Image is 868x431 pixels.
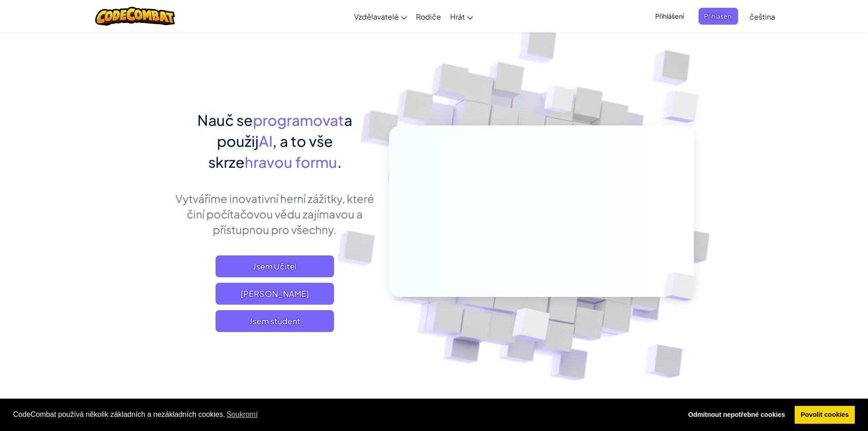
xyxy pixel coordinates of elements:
span: programovat [253,111,344,129]
span: Hrát [450,12,465,21]
a: Rodiče [411,4,446,29]
span: hravou formu [245,153,337,171]
img: Overlap cubes [527,68,592,136]
span: AI [259,132,272,150]
button: Jsem student [216,310,334,332]
p: Vytváříme inovativní herní zážitky, které činí počítačovou vědu zajímavou a přístupnou pro všechny. [175,191,375,237]
a: Jsem Učitel [216,255,334,277]
span: Nauč se [197,111,253,129]
span: CodeCombat používá několik základních a nezákladních cookies. [13,408,675,421]
button: Přihlášení [650,8,689,25]
a: Vzdělavatelé [349,4,411,29]
button: Přihlášení [699,8,738,25]
img: Overlap cubes [490,289,571,364]
span: Vzdělavatelé [354,12,399,21]
img: CodeCombat logo [95,7,175,26]
a: [PERSON_NAME] [216,283,334,305]
a: learn more about cookies [225,408,259,421]
a: Hrát [446,4,478,29]
a: deny cookies [682,406,791,424]
img: Overlap cubes [645,68,724,145]
a: čeština [745,4,780,29]
img: Overlap cubes [649,254,717,320]
a: allow cookies [795,406,855,424]
span: čeština [750,12,775,21]
span: . [337,153,342,171]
